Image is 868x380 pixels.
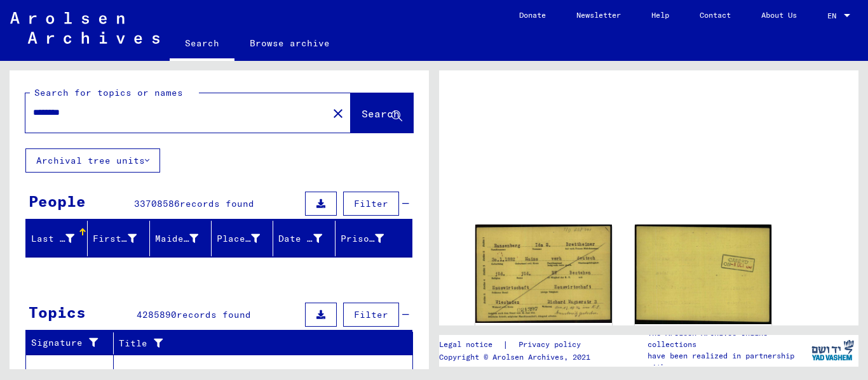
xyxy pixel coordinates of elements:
[439,338,596,351] div: |
[155,228,214,249] div: Maiden Name
[354,198,388,209] span: Filter
[93,228,152,249] div: First Name
[217,232,260,246] div: Place of Birth
[170,28,234,61] a: Search
[119,337,388,350] div: Title
[343,303,399,327] button: Filter
[273,221,335,256] mat-header-cell: Date of Birth
[155,232,198,246] div: Maiden Name
[336,221,412,256] mat-header-cell: Prisoner #
[325,100,351,126] button: Clear
[648,327,806,350] p: The Arolsen Archives online collections
[26,221,88,256] mat-header-cell: Last Name
[330,106,346,121] mat-icon: close
[343,192,399,216] button: Filter
[34,87,183,98] mat-label: Search for topics or names
[150,221,212,256] mat-header-cell: Maiden Name
[217,228,276,249] div: Place of Birth
[278,228,337,249] div: Date of Birth
[341,228,400,249] div: Prisoner #
[212,221,273,256] mat-header-cell: Place of Birth
[29,190,86,213] div: People
[119,333,400,353] div: Title
[278,232,322,246] div: Date of Birth
[648,350,806,373] p: have been realized in partnership with
[31,232,74,246] div: Last Name
[25,148,160,173] button: Archival tree units
[93,232,136,246] div: First Name
[180,198,254,209] span: records found
[134,198,180,209] span: 33708586
[439,351,596,363] p: Copyright © Arolsen Archives, 2021
[31,228,90,249] div: Last Name
[354,309,388,320] span: Filter
[137,309,177,320] span: 4285890
[508,338,596,351] a: Privacy policy
[351,93,413,133] button: Search
[31,333,116,353] div: Signature
[29,301,86,324] div: Topics
[809,334,857,366] img: yv_logo.png
[475,225,612,324] img: 001.jpg
[439,338,503,351] a: Legal notice
[177,309,251,320] span: records found
[341,232,384,246] div: Prisoner #
[88,221,149,256] mat-header-cell: First Name
[362,107,400,120] span: Search
[827,11,841,20] span: EN
[234,28,345,58] a: Browse archive
[635,225,771,325] img: 002.jpg
[31,336,104,350] div: Signature
[10,12,159,44] img: Arolsen_neg.svg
